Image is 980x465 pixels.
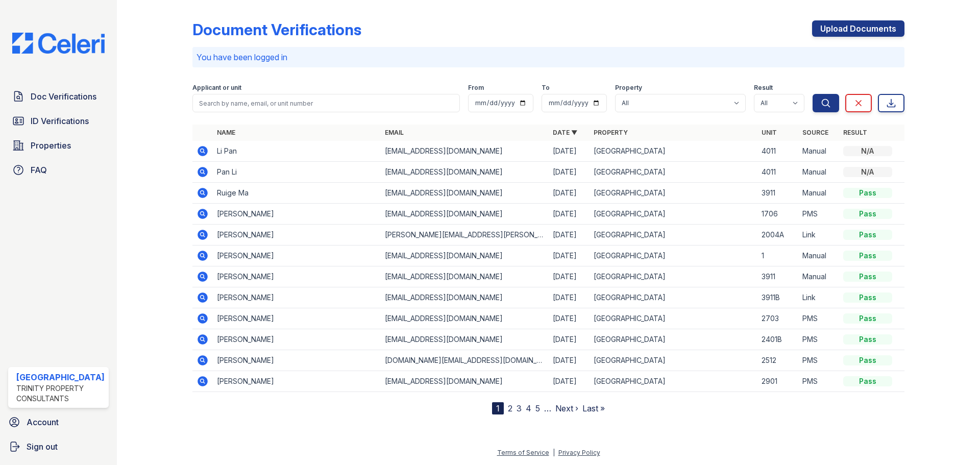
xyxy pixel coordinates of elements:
[757,204,798,225] td: 1706
[590,246,757,266] td: [GEOGRAPHIC_DATA]
[798,287,839,308] td: Link
[843,209,892,219] div: Pass
[4,33,113,54] img: CE_Logo_Blue-a8612792a0a2168367f1c8372b55b34899dd931a85d93a1a3d3e32e68fde9ad4.png
[802,129,828,136] a: Source
[757,266,798,287] td: 3911
[757,183,798,204] td: 3911
[213,266,381,287] td: [PERSON_NAME]
[381,308,549,329] td: [EMAIL_ADDRESS][DOMAIN_NAME]
[549,266,590,287] td: [DATE]
[757,371,798,392] td: 2901
[549,141,590,162] td: [DATE]
[213,308,381,329] td: [PERSON_NAME]
[798,350,839,371] td: PMS
[27,440,58,453] span: Sign out
[213,141,381,162] td: Li Pan
[843,272,892,282] div: Pass
[16,371,105,383] div: [GEOGRAPHIC_DATA]
[757,225,798,246] td: 2004A
[549,350,590,371] td: [DATE]
[798,329,839,350] td: PMS
[549,204,590,225] td: [DATE]
[549,246,590,266] td: [DATE]
[798,225,839,246] td: Link
[8,111,109,131] a: ID Verifications
[843,376,892,386] div: Pass
[381,287,549,308] td: [EMAIL_ADDRESS][DOMAIN_NAME]
[197,51,900,63] p: You have been logged in
[590,350,757,371] td: [GEOGRAPHIC_DATA]
[812,20,904,37] a: Upload Documents
[381,266,549,287] td: [EMAIL_ADDRESS][DOMAIN_NAME]
[535,403,540,413] a: 5
[798,183,839,204] td: Manual
[526,403,531,413] a: 4
[381,246,549,266] td: [EMAIL_ADDRESS][DOMAIN_NAME]
[381,204,549,225] td: [EMAIL_ADDRESS][DOMAIN_NAME]
[590,371,757,392] td: [GEOGRAPHIC_DATA]
[381,329,549,350] td: [EMAIL_ADDRESS][DOMAIN_NAME]
[762,129,777,136] a: Unit
[843,167,892,177] div: N/A
[27,416,59,428] span: Account
[843,188,892,198] div: Pass
[497,449,549,456] a: Terms of Service
[16,383,105,404] div: Trinity Property Consultants
[757,350,798,371] td: 2512
[549,371,590,392] td: [DATE]
[558,449,600,456] a: Privacy Policy
[508,403,512,413] a: 2
[381,350,549,371] td: [DOMAIN_NAME][EMAIL_ADDRESS][DOMAIN_NAME]
[544,402,551,414] span: …
[381,183,549,204] td: [EMAIL_ADDRESS][DOMAIN_NAME]
[8,135,109,156] a: Properties
[757,246,798,266] td: 1
[798,162,839,183] td: Manual
[192,20,361,39] div: Document Verifications
[213,246,381,266] td: [PERSON_NAME]
[4,436,113,457] button: Sign out
[590,225,757,246] td: [GEOGRAPHIC_DATA]
[542,84,550,92] label: To
[217,129,235,136] a: Name
[757,162,798,183] td: 4011
[31,90,96,103] span: Doc Verifications
[843,129,867,136] a: Result
[615,84,642,92] label: Property
[843,334,892,345] div: Pass
[213,287,381,308] td: [PERSON_NAME]
[757,308,798,329] td: 2703
[798,266,839,287] td: Manual
[798,246,839,266] td: Manual
[213,371,381,392] td: [PERSON_NAME]
[192,84,241,92] label: Applicant or unit
[549,329,590,350] td: [DATE]
[553,449,555,456] div: |
[8,86,109,107] a: Doc Verifications
[8,160,109,180] a: FAQ
[381,371,549,392] td: [EMAIL_ADDRESS][DOMAIN_NAME]
[385,129,404,136] a: Email
[590,183,757,204] td: [GEOGRAPHIC_DATA]
[555,403,578,413] a: Next ›
[517,403,522,413] a: 3
[843,292,892,303] div: Pass
[798,141,839,162] td: Manual
[381,141,549,162] td: [EMAIL_ADDRESS][DOMAIN_NAME]
[582,403,605,413] a: Last »
[590,329,757,350] td: [GEOGRAPHIC_DATA]
[757,329,798,350] td: 2401B
[381,162,549,183] td: [EMAIL_ADDRESS][DOMAIN_NAME]
[754,84,773,92] label: Result
[590,204,757,225] td: [GEOGRAPHIC_DATA]
[594,129,628,136] a: Property
[590,308,757,329] td: [GEOGRAPHIC_DATA]
[468,84,484,92] label: From
[213,204,381,225] td: [PERSON_NAME]
[31,115,89,127] span: ID Verifications
[213,329,381,350] td: [PERSON_NAME]
[192,94,460,112] input: Search by name, email, or unit number
[590,266,757,287] td: [GEOGRAPHIC_DATA]
[590,162,757,183] td: [GEOGRAPHIC_DATA]
[843,230,892,240] div: Pass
